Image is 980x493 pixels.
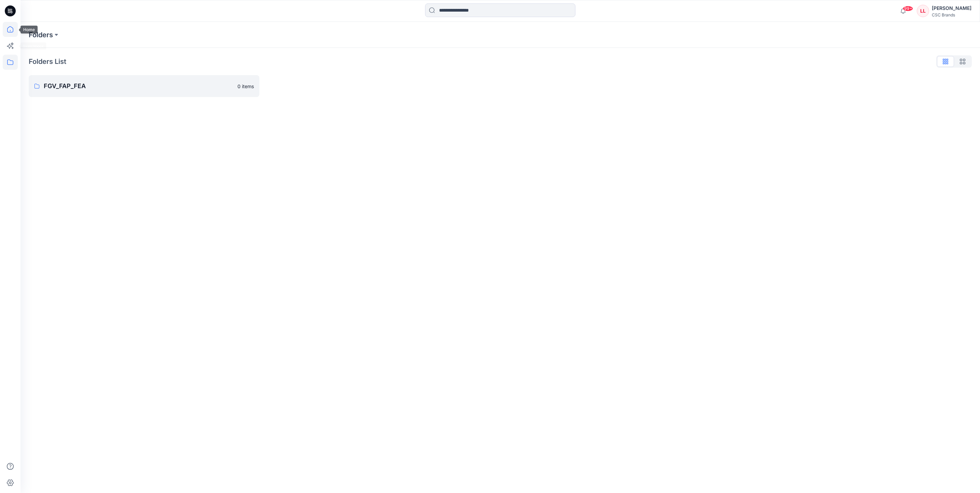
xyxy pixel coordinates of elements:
div: [PERSON_NAME] [932,4,971,12]
div: LL [917,5,929,17]
p: Folders List [29,56,66,67]
div: CSC Brands [932,12,971,17]
p: 0 items [237,83,254,90]
a: FGV_FAP_FEA0 items [29,75,259,97]
a: Folders [29,30,53,40]
p: FGV_FAP_FEA [44,81,233,91]
span: 99+ [903,6,913,11]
